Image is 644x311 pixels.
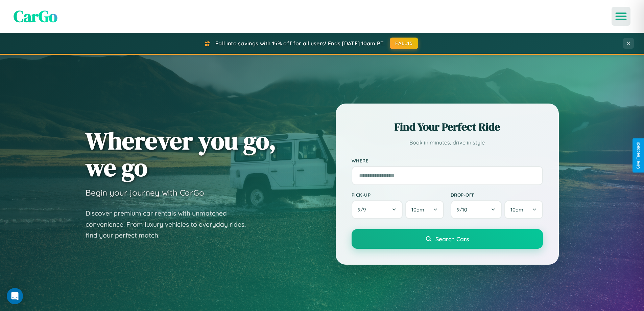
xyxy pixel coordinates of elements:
span: 9 / 9 [358,206,369,213]
label: Pick-up [352,192,444,198]
h1: Wherever you go, we go [86,127,276,181]
p: Book in minutes, drive in style [352,138,543,148]
button: 10am [405,200,444,219]
h3: Begin your journey with CarGo [86,187,204,198]
span: 10am [510,206,523,213]
button: Open menu [612,7,630,26]
div: Open Intercom Messenger [7,288,23,304]
label: Drop-off [451,192,543,198]
span: Fall into savings with 15% off for all users! Ends [DATE] 10am PT. [215,40,385,47]
button: Search Cars [352,229,543,249]
button: FALL15 [390,38,418,49]
label: Where [352,158,543,163]
span: 10am [411,206,424,213]
span: Search Cars [435,235,469,243]
p: Discover premium car rentals with unmatched convenience. From luxury vehicles to everyday rides, ... [86,208,255,241]
span: 9 / 10 [457,206,471,213]
span: CarGo [14,5,57,27]
h2: Find Your Perfect Ride [352,119,543,134]
button: 10am [504,200,543,219]
button: 9/9 [352,200,403,219]
div: Give Feedback [636,142,641,169]
button: 9/10 [451,200,502,219]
